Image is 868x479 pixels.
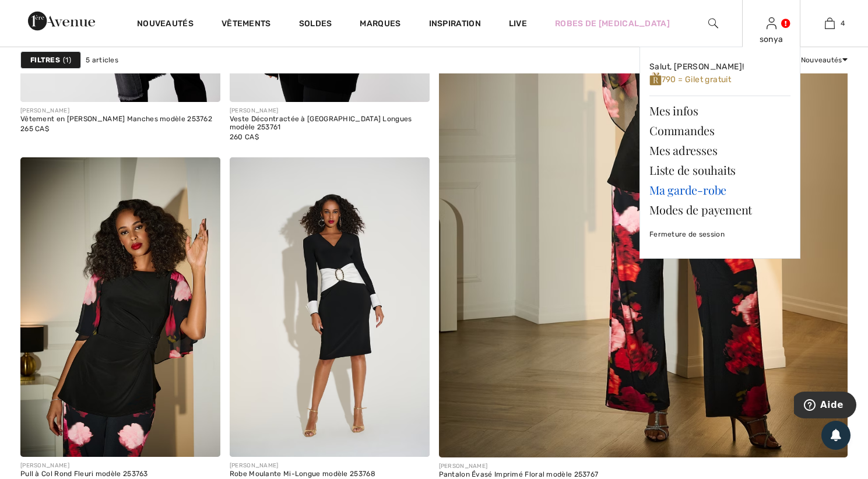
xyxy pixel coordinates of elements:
a: 4 [801,16,858,30]
a: Live [509,17,527,30]
div: Robe Moulante Mi-Longue modèle 253768 [230,470,375,478]
span: 5 articles [86,55,118,65]
span: Salut, [PERSON_NAME]! [649,62,744,72]
a: Marques [360,19,400,31]
div: [PERSON_NAME] [230,107,430,115]
div: sonya [743,33,800,45]
strong: Filtres [30,55,60,65]
img: loyalty_logo_r.svg [649,72,662,86]
div: Vêtement en [PERSON_NAME] Manches modèle 253762 [20,115,212,124]
a: Liste de souhaits [649,160,790,180]
iframe: Ouvre un widget dans lequel vous pouvez trouver plus d’informations [794,392,856,421]
img: Robe Moulante Mi-Longue modèle 253768. Noir/Vanille [230,157,430,457]
img: Mes infos [767,16,776,30]
a: Mes adresses [649,140,790,160]
span: Inspiration [429,19,481,31]
a: Se connecter [767,17,776,29]
span: 265 CA$ [20,125,49,133]
a: Ma garde-robe [649,180,790,200]
a: Soldes [299,19,332,31]
span: 790 = Gilet gratuit [649,75,731,84]
a: Robes de [MEDICAL_DATA] [555,17,670,30]
img: 1ère Avenue [28,9,95,33]
span: 1 [63,55,71,65]
span: 4 [841,18,845,29]
div: Pantalon Évasé Imprimé Floral modèle 253767 [439,471,599,479]
div: [PERSON_NAME] [230,462,375,470]
a: Commandes [649,121,790,140]
a: Nouveautés [137,19,194,31]
a: Vêtements [222,19,271,31]
img: Pull à Col Rond Fleuri modèle 253763. Noir/Multi [20,157,220,457]
a: Fermeture de session [649,220,790,249]
div: [PERSON_NAME] [20,462,148,470]
div: [PERSON_NAME] [439,462,599,471]
a: Modes de payement [649,200,790,220]
img: Mon panier [825,16,835,30]
a: Salut, [PERSON_NAME]! 790 = Gilet gratuit [649,57,790,91]
div: Veste Décontractée à [GEOGRAPHIC_DATA] Longues modèle 253761 [230,115,430,132]
span: 260 CA$ [230,133,259,141]
div: [PERSON_NAME] [20,107,212,115]
div: Pull à Col Rond Fleuri modèle 253763 [20,470,148,478]
img: recherche [708,16,718,30]
a: Mes infos [649,101,790,121]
